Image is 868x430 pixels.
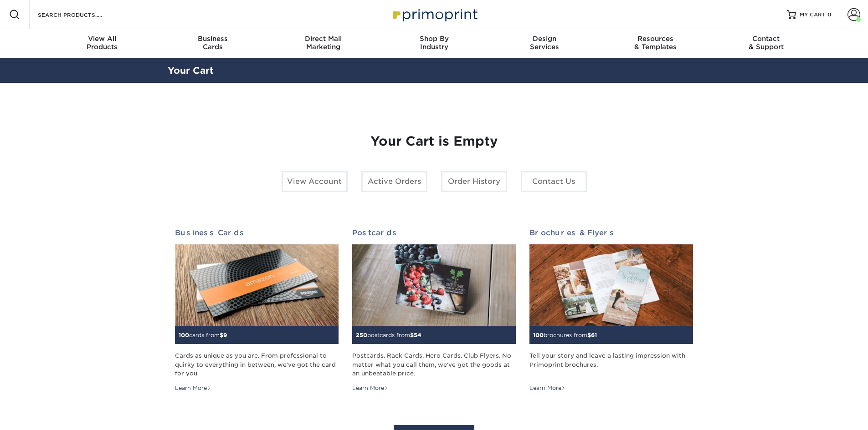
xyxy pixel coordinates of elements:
[600,35,711,43] span: Resources
[175,244,339,326] img: Business Cards
[157,29,268,58] a: BusinessCards
[711,29,822,58] a: Contact& Support
[389,5,480,24] img: Primoprint
[489,29,600,58] a: DesignServices
[175,228,339,237] h2: Business Cards
[711,35,822,43] span: Contact
[489,35,600,51] div: Services
[175,134,693,149] h1: Your Cart is Empty
[533,332,597,339] small: brochures from
[379,29,489,58] a: Shop ByIndustry
[529,384,565,392] div: Learn More
[529,351,693,378] div: Tell your story and leave a lasting impression with Primoprint brochures.
[168,65,214,76] a: Your Cart
[352,228,516,237] h2: Postcards
[157,35,268,43] span: Business
[268,35,379,51] div: Marketing
[587,332,591,339] span: $
[157,35,268,51] div: Cards
[800,11,826,19] span: MY CART
[179,332,227,339] small: cards from
[529,228,693,392] a: Brochures & Flyers 100brochures from$61 Tell your story and leave a lasting impression with Primo...
[529,244,693,326] img: Brochures & Flyers
[827,11,832,18] span: 0
[600,29,711,58] a: Resources& Templates
[356,332,421,339] small: postcards from
[223,332,227,339] span: 9
[591,332,597,339] span: 61
[529,228,693,237] h2: Brochures & Flyers
[379,35,489,51] div: Industry
[282,171,348,192] a: View Account
[220,332,223,339] span: $
[47,35,158,51] div: Products
[47,29,158,58] a: View AllProducts
[175,228,339,392] a: Business Cards 100cards from$9 Cards as unique as you are. From professional to quirky to everyth...
[489,35,600,43] span: Design
[352,244,516,326] img: Postcards
[711,35,822,51] div: & Support
[352,384,388,392] div: Learn More
[521,171,587,192] a: Contact Us
[600,35,711,51] div: & Templates
[175,384,211,392] div: Learn More
[379,35,489,43] span: Shop By
[37,9,126,20] input: SEARCH PRODUCTS.....
[352,228,516,392] a: Postcards 250postcards from$54 Postcards. Rack Cards. Hero Cards. Club Flyers. No matter what you...
[414,332,421,339] span: 54
[356,332,367,339] span: 250
[410,332,414,339] span: $
[179,332,189,339] span: 100
[47,35,158,43] span: View All
[175,351,339,378] div: Cards as unique as you are. From professional to quirky to everything in between, we've got the c...
[352,351,516,378] div: Postcards. Rack Cards. Hero Cards. Club Flyers. No matter what you call them, we've got the goods...
[533,332,544,339] span: 100
[361,171,427,192] a: Active Orders
[268,29,379,58] a: Direct MailMarketing
[268,35,379,43] span: Direct Mail
[441,171,507,192] a: Order History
